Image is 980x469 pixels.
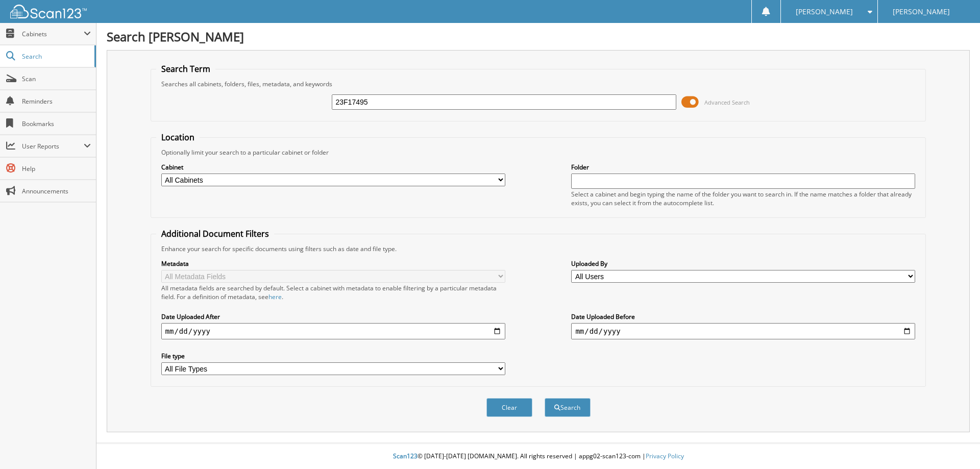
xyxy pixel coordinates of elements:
span: User Reports [22,142,84,151]
div: Enhance your search for specific documents using filters such as date and file type. [156,244,921,253]
span: Scan123 [393,452,418,460]
span: Advanced Search [704,98,750,106]
a: Privacy Policy [646,452,684,460]
span: Help [22,164,91,173]
div: Optionally limit your search to a particular cabinet or folder [156,148,921,157]
span: Reminders [22,97,91,106]
label: Cabinet [161,163,505,171]
label: Date Uploaded Before [571,312,915,321]
span: Announcements [22,187,91,195]
a: here [268,292,282,301]
button: Search [545,398,591,417]
span: Bookmarks [22,119,91,128]
div: Select a cabinet and begin typing the name of the folder you want to search in. If the name match... [571,190,915,207]
legend: Search Term [156,63,215,75]
button: Clear [486,398,532,417]
iframe: Chat Widget [929,420,980,469]
span: Scan [22,75,91,83]
div: Searches all cabinets, folders, files, metadata, and keywords [156,80,921,88]
span: [PERSON_NAME] [796,9,853,15]
span: Cabinets [22,30,84,38]
img: scan123-logo-white.svg [10,5,87,18]
label: File type [161,352,505,360]
h1: Search [PERSON_NAME] [107,28,970,45]
div: © [DATE]-[DATE] [DOMAIN_NAME]. All rights reserved | appg02-scan123-com | [96,444,980,469]
label: Uploaded By [571,259,915,268]
input: end [571,323,915,339]
label: Metadata [161,259,505,268]
span: Search [22,52,89,61]
label: Folder [571,163,915,171]
div: All metadata fields are searched by default. Select a cabinet with metadata to enable filtering b... [161,284,505,301]
legend: Additional Document Filters [156,228,274,239]
label: Date Uploaded After [161,312,505,321]
legend: Location [156,132,200,143]
input: start [161,323,505,339]
span: [PERSON_NAME] [893,9,950,15]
